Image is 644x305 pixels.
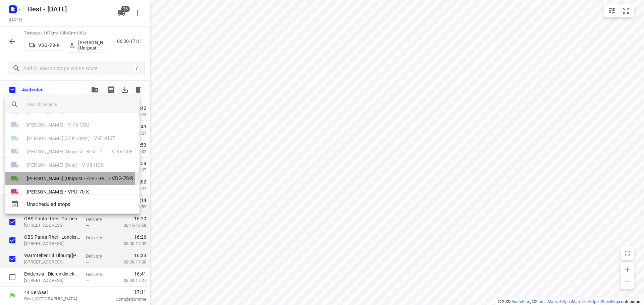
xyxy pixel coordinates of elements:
[65,188,66,196] span: •
[112,175,133,182] span: VDG-78-R
[27,99,134,109] input: search vehicle
[5,96,27,112] div: Search
[68,188,89,196] span: VPD-70-X
[109,174,110,182] span: •
[27,188,63,195] span: [PERSON_NAME]
[5,198,140,211] div: Unscheduled stops
[27,201,134,208] span: Unscheduled stops
[27,175,107,182] span: [PERSON_NAME] (Unipost - ZZP - Best)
